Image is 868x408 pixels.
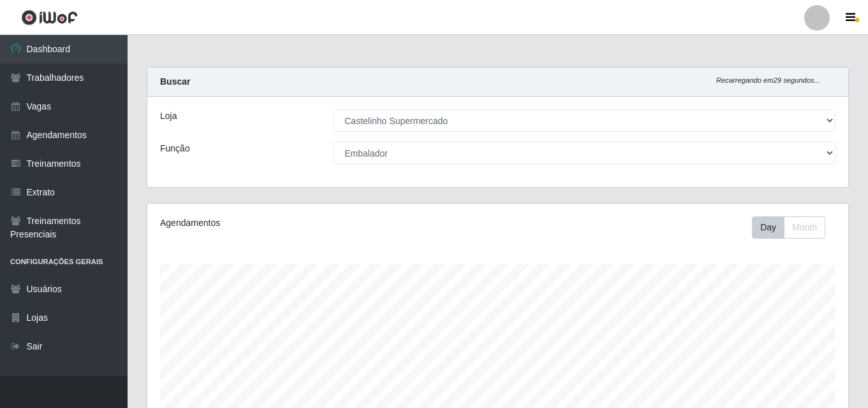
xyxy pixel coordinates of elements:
[160,109,177,123] label: Loja
[752,216,825,239] div: First group
[752,216,784,239] button: Day
[21,10,78,25] img: CoreUI Logo
[716,76,820,84] i: Recarregando em 29 segundos...
[160,76,190,87] strong: Buscar
[752,216,835,239] div: Toolbar with button groups
[784,216,825,239] button: Month
[160,216,430,230] div: Agendamentos
[160,142,190,155] label: Função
